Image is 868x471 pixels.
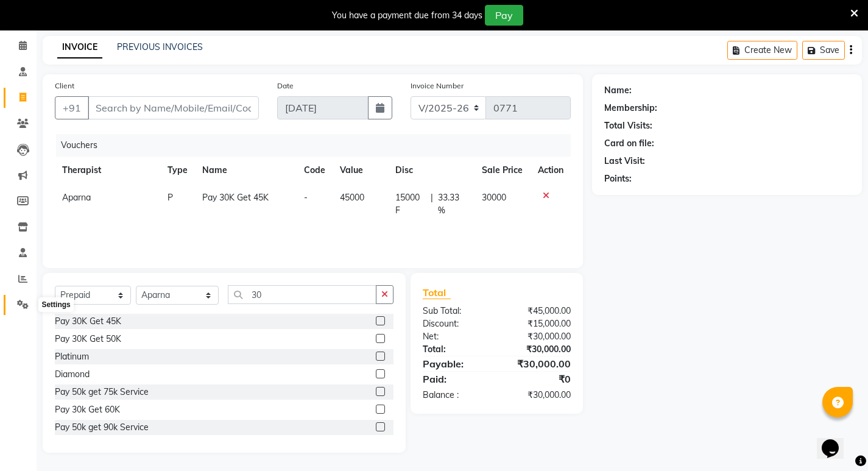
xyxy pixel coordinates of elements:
[431,191,433,217] span: |
[496,305,579,317] div: ₹45,000.00
[475,157,530,184] th: Sale Price
[604,137,654,150] div: Card on file:
[496,372,579,386] div: ₹0
[57,37,102,58] a: INVOICE
[38,297,73,312] div: Settings
[160,157,195,184] th: Type
[604,84,632,97] div: Name:
[802,41,845,60] button: Save
[304,192,308,203] span: -
[414,317,496,330] div: Discount:
[817,422,856,459] iframe: chat widget
[55,350,89,363] div: Platinum
[414,389,496,402] div: Balance :
[414,305,496,317] div: Sub Total:
[496,317,579,330] div: ₹15,000.00
[277,80,294,91] label: Date
[195,157,297,184] th: Name
[55,333,121,345] div: Pay 30K Get 50K
[88,96,259,119] input: Search by Name/Mobile/Email/Code
[411,80,464,91] label: Invoice Number
[62,192,91,203] span: Aparna
[160,184,195,224] td: P
[496,330,579,343] div: ₹30,000.00
[414,372,496,386] div: Paid:
[340,192,364,203] span: 45000
[604,119,652,132] div: Total Visits:
[56,134,580,157] div: Vouchers
[423,286,451,299] span: Total
[727,41,797,60] button: Create New
[414,356,496,371] div: Payable:
[55,421,149,434] div: Pay 50k get 90k Service
[482,192,506,203] span: 30000
[414,330,496,343] div: Net:
[228,285,376,304] input: Search
[604,102,657,115] div: Membership:
[414,343,496,356] div: Total:
[333,157,388,184] th: Value
[117,41,203,52] a: PREVIOUS INVOICES
[485,5,523,26] button: Pay
[55,157,160,184] th: Therapist
[388,157,475,184] th: Disc
[297,157,333,184] th: Code
[202,192,269,203] span: Pay 30K Get 45K
[531,157,571,184] th: Action
[496,356,579,371] div: ₹30,000.00
[55,368,90,381] div: Diamond
[332,9,482,22] div: You have a payment due from 34 days
[55,386,149,398] div: Pay 50k get 75k Service
[395,191,426,217] span: 15000 F
[55,315,121,328] div: Pay 30K Get 45K
[55,403,120,416] div: Pay 30k Get 60K
[496,343,579,356] div: ₹30,000.00
[604,172,632,185] div: Points:
[438,191,468,217] span: 33.33 %
[496,389,579,402] div: ₹30,000.00
[55,96,89,119] button: +91
[55,80,74,91] label: Client
[604,155,645,168] div: Last Visit:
